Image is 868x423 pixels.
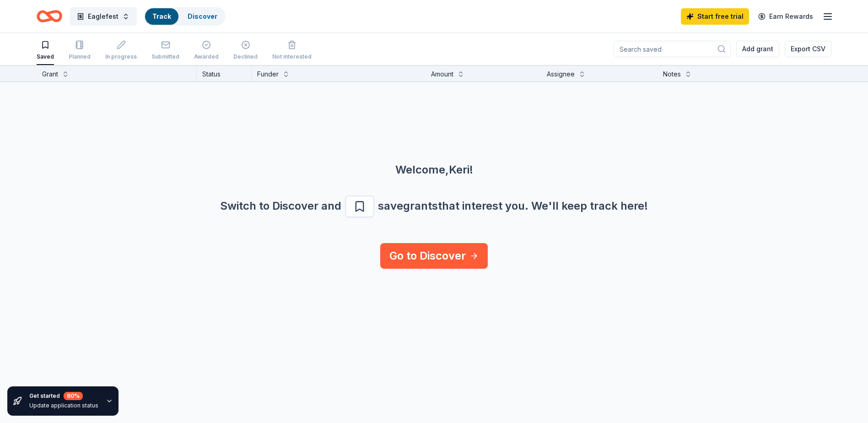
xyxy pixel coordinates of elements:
[105,53,137,60] div: In progress
[197,65,252,81] div: Status
[69,37,91,65] button: Planned
[233,53,258,60] div: Declined
[614,41,731,57] input: Search saved
[105,37,137,65] button: In progress
[64,392,83,400] div: 80 %
[151,37,179,65] button: Submitted
[188,12,217,20] a: Discover
[431,69,453,80] div: Amount
[29,402,98,409] div: Update application status
[22,195,846,217] div: Switch to Discover and save grants that interest you. We ' ll keep track here!
[663,69,681,80] div: Notes
[785,41,831,57] button: Export CSV
[152,12,171,20] a: Track
[29,392,98,400] div: Get started
[681,8,749,25] a: Start free trial
[88,11,119,22] span: Eaglefest
[257,69,279,80] div: Funder
[70,7,137,26] button: Eaglefest
[272,53,312,60] div: Not interested
[272,37,312,65] button: Not interested
[69,53,91,60] div: Planned
[753,8,819,25] a: Earn Rewards
[37,53,54,60] div: Saved
[194,53,219,60] div: Awarded
[380,243,488,269] a: Go to Discover
[233,37,258,65] button: Declined
[37,5,62,27] a: Home
[736,41,779,57] button: Add grant
[547,69,575,80] div: Assignee
[144,7,226,26] button: TrackDiscover
[42,69,58,80] div: Grant
[22,163,846,177] div: Welcome, Keri !
[151,53,179,60] div: Submitted
[194,37,219,65] button: Awarded
[37,37,54,65] button: Saved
